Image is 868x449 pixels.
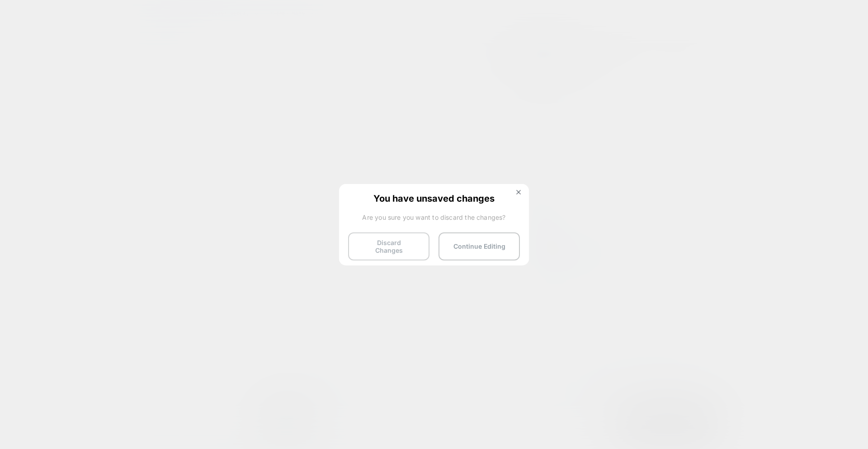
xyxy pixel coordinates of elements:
[348,213,520,221] span: Are you sure you want to discard the changes?
[348,232,429,260] button: Discard Changes
[109,372,170,397] iframe: Gorgias live chat messenger
[516,190,521,194] img: close
[439,232,520,260] button: Continue Editing
[348,193,520,202] span: You have unsaved changes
